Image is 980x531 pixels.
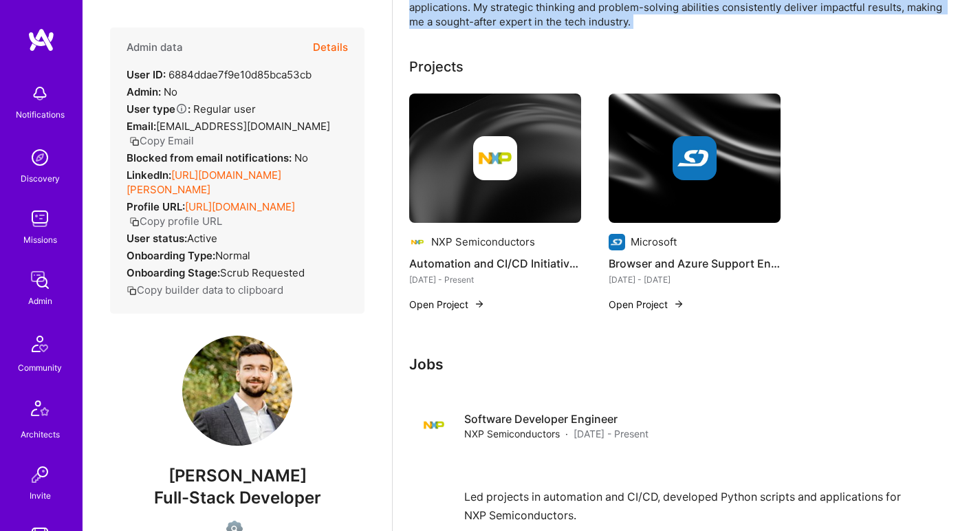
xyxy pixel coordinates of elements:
strong: LinkedIn: [127,169,171,182]
div: 6884ddae7f9e10d85bca53cb [127,67,312,82]
div: [DATE] - Present [409,272,581,287]
strong: User type : [127,102,190,116]
span: [EMAIL_ADDRESS][DOMAIN_NAME] [156,120,330,133]
img: arrow-right [673,299,684,310]
span: NXP Semiconductors [464,426,560,441]
div: Projects [409,56,464,77]
img: Company logo [420,411,448,439]
h4: Admin data [127,41,183,54]
img: Company logo [409,234,426,250]
strong: Blocked from email notifications: [127,151,294,164]
img: Company logo [609,234,625,250]
div: Discovery [21,171,60,186]
span: Active [187,232,217,245]
img: Architects [23,394,56,427]
div: Notifications [16,107,65,122]
i: icon Copy [129,136,140,147]
button: Details [313,28,348,67]
i: icon Copy [129,217,140,227]
img: arrow-right [474,299,485,310]
div: Microsoft [631,235,677,249]
span: Full-Stack Developer [154,488,321,508]
span: [PERSON_NAME] [110,466,364,486]
button: Copy builder data to clipboard [127,283,283,297]
span: · [565,426,568,441]
span: Scrub Requested [220,266,305,279]
strong: Profile URL: [127,200,185,213]
button: Open Project [609,297,684,312]
h4: Software Developer Engineer [464,411,649,426]
span: normal [215,249,250,262]
img: Company logo [473,136,517,180]
button: Copy profile URL [129,214,222,228]
img: discovery [26,144,54,171]
div: Regular user [127,102,256,116]
img: bell [26,80,54,107]
i: icon Copy [127,285,137,296]
img: admin teamwork [26,266,54,294]
div: Admin [28,294,52,308]
img: logo [28,28,55,52]
strong: Email: [127,120,156,133]
strong: Onboarding Stage: [127,266,220,279]
button: Copy Email [129,133,194,148]
a: [URL][DOMAIN_NAME] [185,200,295,213]
img: Community [23,327,56,360]
div: No [127,151,308,165]
h4: Browser and Azure Support Engineering [609,254,781,272]
button: Open Project [409,297,485,312]
span: [DATE] - Present [574,426,649,441]
i: Help [175,102,188,115]
strong: Onboarding Type: [127,249,215,262]
h3: Jobs [409,356,935,373]
strong: Admin: [127,85,161,98]
div: NXP Semiconductors [431,235,535,249]
img: cover [609,94,781,223]
a: [URL][DOMAIN_NAME][PERSON_NAME] [127,169,281,196]
strong: User ID: [127,68,166,81]
div: No [127,85,177,99]
strong: User status: [127,232,187,245]
img: User Avatar [182,336,292,446]
img: Company logo [673,136,717,180]
img: Invite [26,461,54,488]
div: Missions [23,232,57,247]
img: cover [409,94,581,223]
div: [DATE] - [DATE] [609,272,781,287]
div: Architects [21,427,60,442]
div: Community [18,360,62,375]
div: Invite [30,488,51,503]
img: teamwork [26,205,54,232]
h4: Automation and CI/CD Initiatives [409,254,581,272]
